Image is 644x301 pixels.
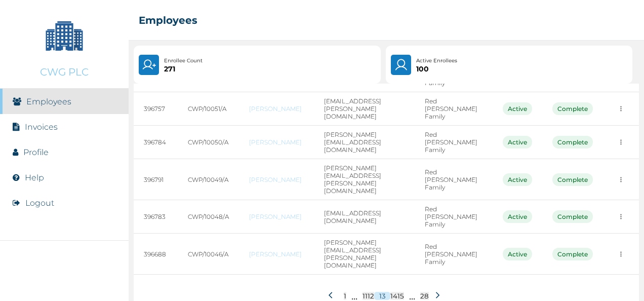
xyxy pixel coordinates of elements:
[164,65,203,73] p: 271
[503,173,532,186] div: Active
[134,200,178,234] td: 396783
[314,92,415,126] td: [EMAIL_ADDRESS][PERSON_NAME][DOMAIN_NAME]
[139,14,197,26] h2: Employees
[25,173,44,182] a: Help
[374,292,390,300] button: 13
[178,92,239,126] td: CWP/10051/A
[25,198,54,208] button: Logout
[416,65,457,73] p: 100
[415,200,493,234] td: Red [PERSON_NAME] Family
[39,10,90,61] img: Company
[552,173,593,186] div: Complete
[552,136,593,148] div: Complete
[613,246,629,262] button: more
[552,102,593,115] div: Complete
[249,176,304,183] a: [PERSON_NAME]
[613,134,629,150] button: more
[249,250,304,258] a: [PERSON_NAME]
[314,126,415,159] td: [PERSON_NAME][EMAIL_ADDRESS][DOMAIN_NAME]
[164,57,203,65] p: Enrollee Count
[249,138,304,146] a: [PERSON_NAME]
[178,126,239,159] td: CWP/10050/A
[26,97,71,106] a: Employees
[552,248,593,260] div: Complete
[613,172,629,187] button: more
[23,147,49,157] a: Profile
[134,234,178,275] td: 396688
[416,57,457,65] p: Active Enrollees
[249,213,304,220] a: [PERSON_NAME]
[415,159,493,200] td: Red [PERSON_NAME] Family
[420,292,429,300] button: 28
[314,200,415,234] td: [EMAIL_ADDRESS][DOMAIN_NAME]
[503,102,532,115] div: Active
[314,159,415,200] td: [PERSON_NAME][EMAIL_ADDRESS][PERSON_NAME][DOMAIN_NAME]
[134,92,178,126] td: 396757
[613,209,629,224] button: more
[178,200,239,234] td: CWP/10048/A
[503,136,532,148] div: Active
[249,105,304,112] a: [PERSON_NAME]
[363,292,368,300] button: 11
[314,234,415,275] td: [PERSON_NAME][EMAIL_ADDRESS][PERSON_NAME][DOMAIN_NAME]
[134,159,178,200] td: 396791
[503,210,532,223] div: Active
[178,234,239,275] td: CWP/10046/A
[142,58,156,72] img: UserPlus.219544f25cf47e120833d8d8fc4c9831.svg
[178,159,239,200] td: CWP/10049/A
[344,292,346,300] button: 1
[10,276,118,291] img: RelianceHMO's Logo
[397,292,404,300] button: 15
[613,101,629,117] button: more
[552,210,593,223] div: Complete
[415,234,493,275] td: Red [PERSON_NAME] Family
[415,126,493,159] td: Red [PERSON_NAME] Family
[394,58,409,72] img: User.4b94733241a7e19f64acd675af8f0752.svg
[415,92,493,126] td: Red [PERSON_NAME] Family
[390,292,397,300] button: 14
[368,292,374,300] button: 12
[40,66,89,78] p: CWG PLC
[134,126,178,159] td: 396784
[25,122,58,132] a: Invoices
[503,248,532,260] div: Active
